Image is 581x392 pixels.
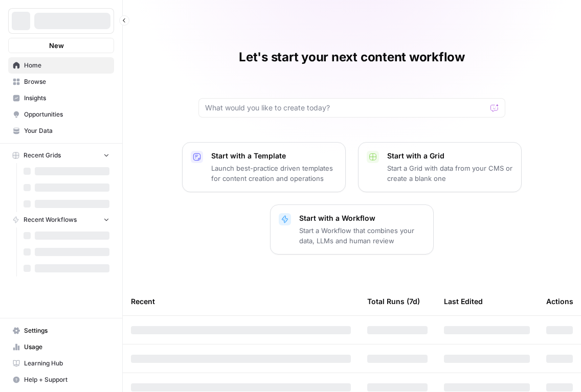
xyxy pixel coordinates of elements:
[24,151,61,160] span: Recent Grids
[8,57,114,74] a: Home
[8,372,114,388] button: Help + Support
[205,103,486,113] input: What would you like to create today?
[8,74,114,90] a: Browse
[182,142,346,192] button: Start with a TemplateLaunch best-practice driven templates for content creation and operations
[24,94,109,103] span: Insights
[387,163,513,183] p: Start a Grid with data from your CMS or create a blank one
[211,151,337,161] p: Start with a Template
[8,212,114,227] button: Recent Workflows
[24,61,109,70] span: Home
[444,287,483,315] div: Last Edited
[49,40,64,51] span: New
[24,375,109,384] span: Help + Support
[24,126,109,135] span: Your Data
[24,359,109,368] span: Learning Hub
[546,287,573,315] div: Actions
[358,142,522,192] button: Start with a GridStart a Grid with data from your CMS or create a blank one
[8,106,114,123] a: Opportunities
[367,287,420,315] div: Total Runs (7d)
[270,204,434,255] button: Start with a WorkflowStart a Workflow that combines your data, LLMs and human review
[24,215,77,224] span: Recent Workflows
[239,49,465,65] h1: Let's start your next content workflow
[299,225,425,246] p: Start a Workflow that combines your data, LLMs and human review
[24,110,109,119] span: Opportunities
[8,148,114,163] button: Recent Grids
[387,151,513,161] p: Start with a Grid
[8,38,114,53] button: New
[8,90,114,106] a: Insights
[8,339,114,355] a: Usage
[8,322,114,339] a: Settings
[24,77,109,86] span: Browse
[24,342,109,352] span: Usage
[8,123,114,139] a: Your Data
[8,355,114,372] a: Learning Hub
[24,326,109,335] span: Settings
[211,163,337,183] p: Launch best-practice driven templates for content creation and operations
[299,213,425,223] p: Start with a Workflow
[131,287,351,315] div: Recent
